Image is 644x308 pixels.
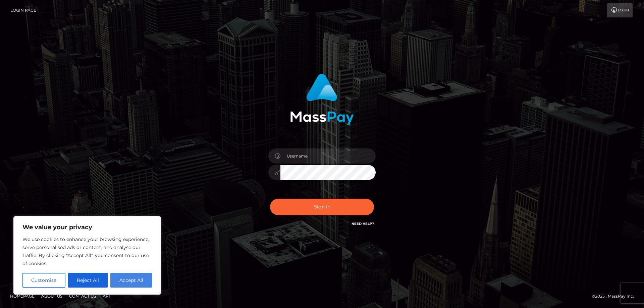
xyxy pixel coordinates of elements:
[68,273,108,288] button: Reject All
[280,148,376,164] input: Username...
[22,223,152,231] p: We value your privacy
[10,3,36,17] a: Login Page
[22,235,152,267] p: We use cookies to enhance your browsing experience, serve personalised ads or content, and analys...
[66,291,99,301] a: Contact Us
[607,3,633,17] a: Login
[110,273,152,288] button: Accept All
[270,199,374,215] button: Sign in
[7,291,37,301] a: Homepage
[290,74,354,125] img: MassPay Login
[39,291,65,301] a: About Us
[22,273,65,288] button: Customise
[352,222,374,226] a: Need Help?
[100,291,113,301] a: API
[592,293,639,300] div: © 2025 , MassPay Inc.
[13,216,161,295] div: We value your privacy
